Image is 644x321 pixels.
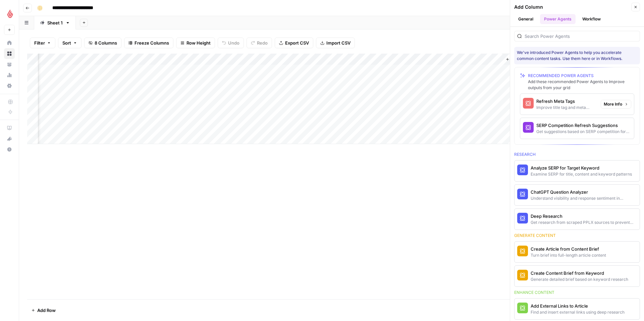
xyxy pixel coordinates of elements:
[34,16,76,29] a: Sheet 1
[4,123,15,133] a: AirOps Academy
[316,38,355,48] button: Import CSV
[218,38,244,48] button: Undo
[275,38,313,48] button: Export CSV
[124,38,173,48] button: Freeze Columns
[4,133,15,144] button: What's new?
[34,40,45,46] span: Filter
[531,276,628,282] div: Generate detailed brief based on keyword research
[4,48,15,59] a: Browse
[536,122,631,129] div: SERP Competition Refresh Suggestions
[520,118,634,139] button: SERP Competition Refresh SuggestionsGet suggestions based on SERP competition for keyword
[520,94,598,115] button: Refresh Meta TagsImprove title tag and meta descriptions for a page
[536,129,631,135] div: Get suggestions based on SERP competition for keyword
[531,309,625,315] div: Find and insert external links using deep research
[135,40,169,46] span: Freeze Columns
[4,144,15,155] button: Help + Support
[536,98,595,105] div: Refresh Meta Tags
[4,59,15,70] a: Your Data
[515,160,640,181] button: Analyze SERP for Target KeywordExamine SERP for title, content and keyword patterns
[4,134,14,144] div: What's new?
[30,38,55,48] button: Filter
[515,185,640,205] button: ChatGPT Question AnalyzerUnderstand visibility and response sentiment in ChatGPT
[4,38,15,48] a: Home
[531,213,637,219] div: Deep Research
[84,38,121,48] button: 8 Columns
[531,165,632,171] div: Analyze SERP for Target Keyword
[531,189,637,195] div: ChatGPT Question Analyzer
[517,50,637,62] div: We've introduced Power Agents to help you accelerate common content tasks. Use them here or in Wo...
[176,38,215,48] button: Row Height
[285,40,309,46] span: Export CSV
[4,8,16,20] img: Lightspeed Logo
[515,242,640,262] button: Create Article from Content BriefTurn brief into full-length article content
[514,151,640,157] div: Research
[228,40,239,46] span: Undo
[531,195,637,201] div: Understand visibility and response sentiment in ChatGPT
[531,270,628,276] div: Create Content Brief from Keyword
[514,233,640,239] div: Generate content
[257,40,268,46] span: Redo
[186,40,211,46] span: Row Height
[247,38,272,48] button: Redo
[531,252,606,258] div: Turn brief into full-length article content
[4,70,15,80] a: Usage
[62,40,71,46] span: Sort
[528,73,634,79] div: Recommended Power Agents
[531,219,637,226] div: Get research from scraped PPLX sources to prevent source [MEDICAL_DATA]
[525,33,637,40] input: Search Power Agents
[326,40,351,46] span: Import CSV
[58,38,82,48] button: Sort
[47,19,63,26] div: Sheet 1
[4,80,15,91] a: Settings
[514,290,640,296] div: Enhance content
[515,266,640,286] button: Create Content Brief from KeywordGenerate detailed brief based on keyword research
[515,209,640,230] button: Deep ResearchGet research from scraped PPLX sources to prevent source [MEDICAL_DATA]
[37,307,56,314] span: Add Row
[528,79,634,91] div: Add these recommended Power Agents to Improve outputs from your grid
[540,14,576,24] button: Power Agents
[604,101,622,107] span: More Info
[531,171,632,177] div: Examine SERP for title, content and keyword patterns
[536,105,595,111] div: Improve title tag and meta descriptions for a page
[531,246,606,252] div: Create Article from Content Brief
[503,55,538,64] button: Add Column
[601,100,631,109] button: More Info
[4,5,15,22] button: Workspace: Lightspeed
[514,14,537,24] button: General
[95,40,117,46] span: 8 Columns
[578,14,605,24] button: Workflow
[531,303,625,309] div: Add External Links to Article
[27,305,60,316] button: Add Row
[515,299,640,319] button: Add External Links to ArticleFind and insert external links using deep research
